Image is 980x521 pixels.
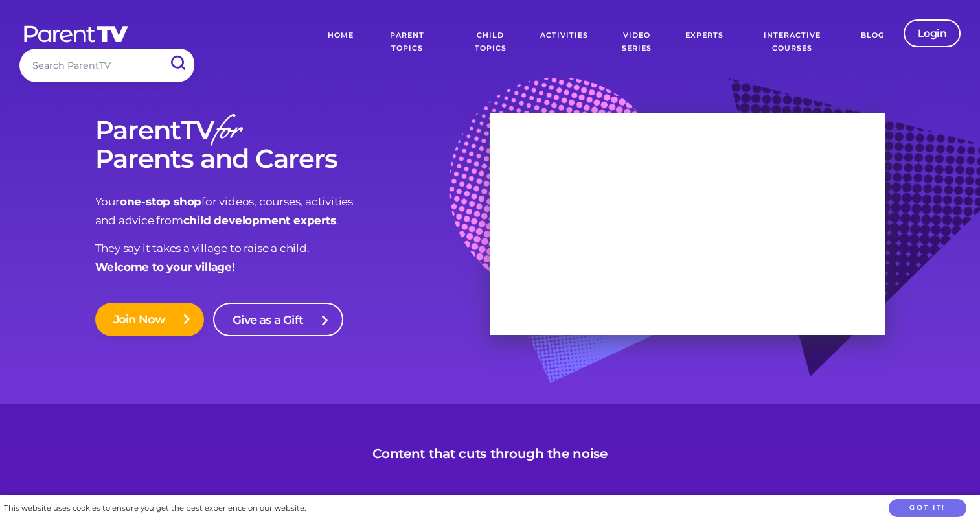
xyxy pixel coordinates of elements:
[95,303,205,336] a: Join Now
[676,19,733,65] a: Experts
[161,49,194,78] input: Submit
[4,502,306,515] div: This website uses cookies to ensure you get the best experience on our website.
[851,19,894,65] a: Blog
[23,25,130,43] img: parenttv-logo-white.4c85aaf.svg
[318,19,363,65] a: Home
[530,19,598,65] a: Activities
[120,195,201,208] strong: one-stop shop
[363,19,450,65] a: Parent Topics
[183,214,336,227] strong: child development experts
[598,19,676,65] a: Video Series
[214,105,240,161] em: for
[95,192,490,230] p: Your for videos, courses, activities and advice from .
[95,116,490,173] h1: ParentTV Parents and Carers
[19,49,194,82] input: Search ParentTV
[213,303,343,336] a: Give as a Gift
[372,446,608,461] h3: Content that cuts through the noise
[450,19,530,65] a: Child Topics
[95,260,235,273] strong: Welcome to your village!
[904,19,961,47] a: Login
[889,499,966,518] button: Got it!
[733,19,850,65] a: Interactive Courses
[95,239,490,277] p: They say it takes a village to raise a child.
